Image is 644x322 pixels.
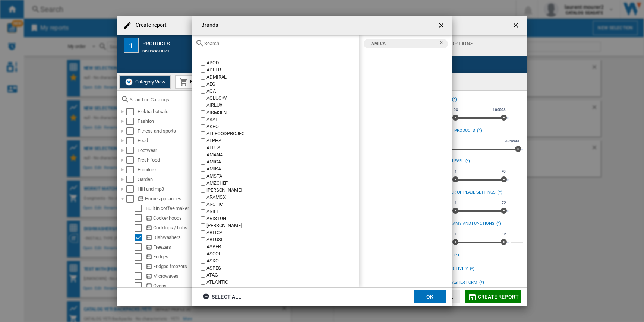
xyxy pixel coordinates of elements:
[201,209,205,214] input: value.title
[206,243,359,251] div: ASBER
[201,89,205,94] input: value.title
[201,117,205,122] input: value.title
[206,201,359,208] div: ARCTIC
[201,266,205,271] input: value.title
[206,279,359,286] div: ATLANTIC
[201,146,205,150] input: value.title
[204,41,356,46] input: Search
[201,110,205,115] input: value.title
[206,152,359,159] div: AMANA
[206,67,359,74] div: ADLER
[201,68,205,73] input: value.title
[201,252,205,256] input: value.title
[201,223,205,228] input: value.title
[206,74,359,81] div: ADMIRAL
[206,166,359,173] div: AMIKA
[201,202,205,207] input: value.title
[206,109,359,116] div: AIRMSEN
[198,22,218,29] h4: Brands
[201,230,205,235] input: value.title
[206,116,359,123] div: AKAI
[201,124,205,129] input: value.title
[201,61,205,66] input: value.title
[206,258,359,265] div: ASKO
[206,81,359,88] div: AEG
[201,216,205,221] input: value.title
[206,95,359,102] div: AGLUCKY
[206,265,359,272] div: ASPES
[201,195,205,200] input: value.title
[206,159,359,166] div: AMICA
[201,96,205,101] input: value.title
[206,144,359,152] div: ALTUS
[201,245,205,249] input: value.title
[206,173,359,180] div: AMSTA
[201,290,243,303] button: Select all
[206,222,359,229] div: [PERSON_NAME]
[206,208,359,215] div: ARIELLI
[201,188,205,193] input: value.title
[201,181,205,186] input: value.title
[201,153,205,157] input: value.title
[367,39,439,48] div: AMICA
[206,88,359,95] div: AGA
[201,103,205,108] input: value.title
[201,160,205,165] input: value.title
[201,167,205,172] input: value.title
[206,180,359,187] div: AMZCHEF
[206,251,359,258] div: ASCOLI
[201,131,205,136] input: value.title
[206,215,359,222] div: ARISTON
[201,138,205,143] input: value.title
[201,273,205,278] input: value.title
[206,194,359,201] div: ARAMOX
[201,280,205,285] input: value.title
[206,272,359,279] div: ATAG
[438,22,446,31] ng-md-icon: getI18NText('BUTTONS.CLOSE_DIALOG')
[206,236,359,243] div: ARTUSI
[201,174,205,179] input: value.title
[206,130,359,137] div: ALLFOODPROJECT
[206,286,359,293] div: ATMA
[201,82,205,87] input: value.title
[206,123,359,130] div: AKPO
[206,60,359,67] div: ABODE
[201,237,205,242] input: value.title
[439,40,448,49] ng-md-icon: Remove
[414,290,446,303] button: OK
[206,102,359,109] div: AIRLUX
[203,290,241,303] div: Select all
[201,259,205,264] input: value.title
[206,229,359,236] div: ARTICA
[206,187,359,194] div: [PERSON_NAME]
[206,137,359,144] div: ALPHA
[435,18,449,33] button: getI18NText('BUTTONS.CLOSE_DIALOG')
[201,75,205,80] input: value.title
